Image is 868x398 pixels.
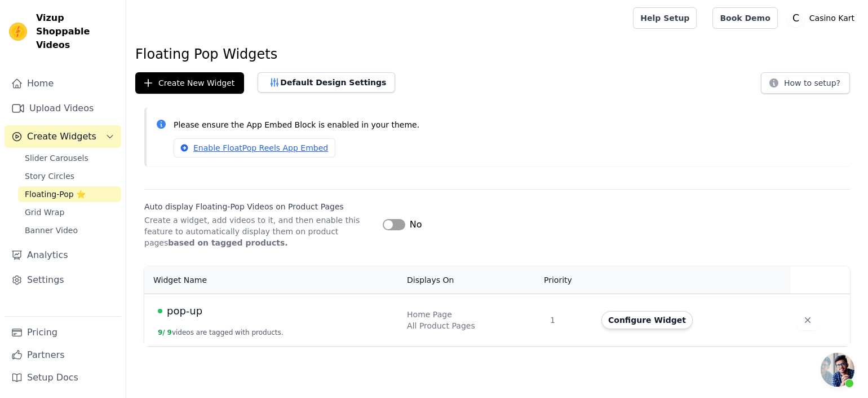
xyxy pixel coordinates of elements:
[5,269,121,291] a: Settings
[761,80,850,91] a: How to setup?
[383,218,422,231] button: No
[168,238,287,247] strong: based on tagged products.
[135,72,244,94] button: Create New Widget
[9,23,27,41] img: Vizup
[792,12,799,24] text: C
[821,353,854,387] a: Open chat
[5,344,121,366] a: Partners
[158,329,165,336] span: 9 /
[36,11,117,52] span: Vizup Shoppable Videos
[25,225,78,236] span: Banner Video
[158,328,284,337] button: 9/ 9videos are tagged with products.
[25,207,64,218] span: Grid Wrap
[18,186,121,202] a: Floating-Pop ⭐
[407,320,537,331] div: All Product Pages
[5,321,121,344] a: Pricing
[135,45,859,63] h1: Floating Pop Widgets
[601,311,693,329] button: Configure Widget
[174,138,335,158] a: Enable FloatPop Reels App Embed
[18,222,121,238] a: Banner Video
[167,329,172,336] span: 9
[798,310,818,330] button: Delete widget
[25,170,74,182] span: Story Circles
[18,168,121,184] a: Story Circles
[167,303,202,319] span: pop-up
[25,152,88,164] span: Slider Carousels
[407,309,537,320] div: Home Page
[158,309,162,313] span: Live Published
[400,266,543,294] th: Displays On
[805,8,859,28] p: Casino Kart
[144,215,374,248] p: Create a widget, add videos to it, and then enable this feature to automatically display them on ...
[410,218,422,231] span: No
[144,201,374,212] label: Auto display Floating-Pop Videos on Product Pages
[543,294,595,346] td: 1
[144,266,400,294] th: Widget Name
[5,125,121,148] button: Create Widgets
[787,8,859,28] button: C Casino Kart
[543,266,595,294] th: Priority
[5,72,121,95] a: Home
[258,72,395,93] button: Default Design Settings
[761,72,850,94] button: How to setup?
[5,366,121,389] a: Setup Docs
[5,244,121,266] a: Analytics
[712,7,777,29] a: Book Demo
[18,150,121,166] a: Slider Carousels
[174,119,841,132] p: Please ensure the App Embed Block is enabled in your theme.
[27,130,96,143] span: Create Widgets
[5,97,121,120] a: Upload Videos
[18,204,121,220] a: Grid Wrap
[25,189,86,200] span: Floating-Pop ⭐
[633,7,697,29] a: Help Setup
